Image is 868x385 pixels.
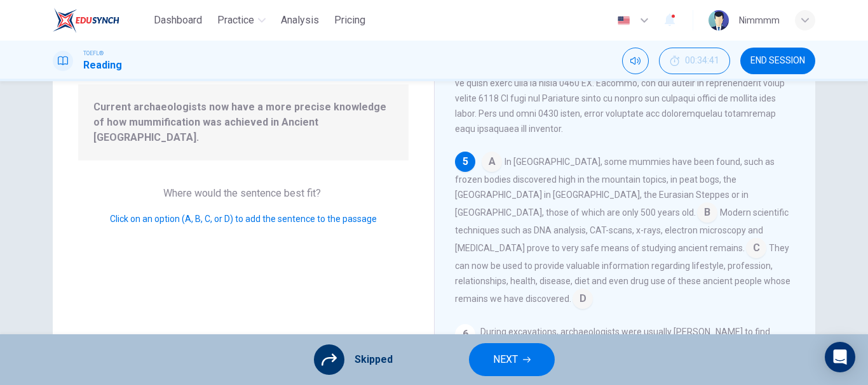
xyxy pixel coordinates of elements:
[154,13,202,28] span: Dashboard
[455,157,775,218] span: In [GEOGRAPHIC_DATA], some mummies have been found, such as frozen bodies discovered high in the ...
[493,351,518,369] span: NEXT
[825,342,855,372] div: Open Intercom Messenger
[53,8,119,33] img: EduSynch logo
[355,352,393,367] span: Skipped
[212,9,271,32] button: Practice
[334,13,365,28] span: Pricing
[740,48,815,74] button: END SESSION
[685,56,719,66] span: 00:34:41
[482,152,502,172] span: A
[709,10,729,30] img: Profile picture
[281,13,319,28] span: Analysis
[276,9,324,32] button: Analysis
[217,13,254,28] span: Practice
[697,202,717,223] span: B
[616,16,632,25] img: en
[53,8,149,33] a: EduSynch logo
[469,343,555,376] button: NEXT
[573,289,593,309] span: D
[746,238,766,258] span: C
[329,9,370,32] button: Pricing
[163,187,323,199] span: Where would the sentence best fit?
[750,56,805,66] span: END SESSION
[455,327,785,382] span: During excavations, archaeologists were usually [PERSON_NAME] to find treasures of great value an...
[83,58,122,73] h1: Reading
[659,48,730,74] div: Hide
[93,100,393,145] span: Current archaeologists now have a more precise knowledge of how mummification was achieved in Anc...
[110,214,377,224] span: Click on an option (A, B, C, or D) to add the sentence to the passage
[622,48,649,74] div: Mute
[739,13,780,28] div: Nimmmm
[455,152,475,172] div: 5
[659,48,730,74] button: 00:34:41
[83,49,104,58] span: TOEFL®
[455,207,789,253] span: Modern scientific techniques such as DNA analysis, CAT-scans, x-rays, electron microscopy and [ME...
[149,9,207,32] button: Dashboard
[455,324,475,344] div: 6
